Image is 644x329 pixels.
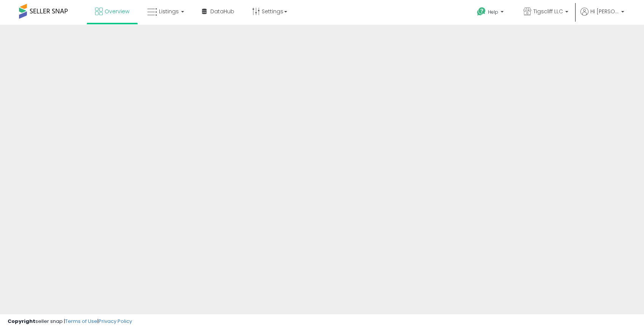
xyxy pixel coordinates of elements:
a: Terms of Use [65,318,97,325]
i: Get Help [477,7,486,16]
strong: Copyright [8,318,35,325]
span: Hi [PERSON_NAME] [590,8,619,15]
span: Overview [105,8,129,15]
span: Listings [159,8,179,15]
a: Privacy Policy [99,318,132,325]
span: Help [488,9,498,15]
div: seller snap | | [8,318,132,325]
span: Tigscliff LLC [533,8,563,15]
a: Hi [PERSON_NAME] [580,8,624,25]
span: DataHub [210,8,234,15]
a: Help [471,1,511,25]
